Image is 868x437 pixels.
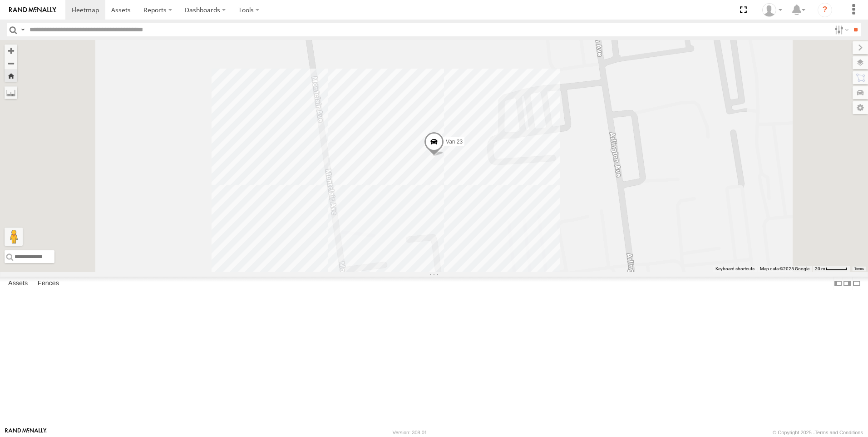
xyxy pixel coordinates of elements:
[5,228,23,246] button: Drag Pegman onto the map to open Street View
[715,266,755,272] button: Keyboard shortcuts
[815,430,863,435] a: Terms and Conditions
[760,266,809,271] span: Map data ©2025 Google
[818,3,832,17] i: ?
[5,45,17,57] button: Zoom in
[843,277,852,290] label: Dock Summary Table to the Right
[833,277,843,290] label: Dock Summary Table to the Left
[5,86,17,99] label: Measure
[831,23,850,36] label: Search Filter Options
[773,430,863,435] div: © Copyright 2025 -
[5,57,17,70] button: Zoom out
[446,138,463,144] span: Van 23
[759,3,785,17] div: Barbara Muller
[33,277,64,290] label: Fences
[853,101,868,114] label: Map Settings
[9,7,56,13] img: rand-logo.svg
[19,23,26,36] label: Search Query
[5,428,47,437] a: Visit our Website
[5,70,17,82] button: Zoom Home
[852,277,861,290] label: Hide Summary Table
[815,266,825,271] span: 20 m
[812,266,850,272] button: Map Scale: 20 m per 44 pixels
[393,430,427,435] div: Version: 308.01
[854,267,864,271] a: Terms (opens in new tab)
[4,277,32,290] label: Assets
